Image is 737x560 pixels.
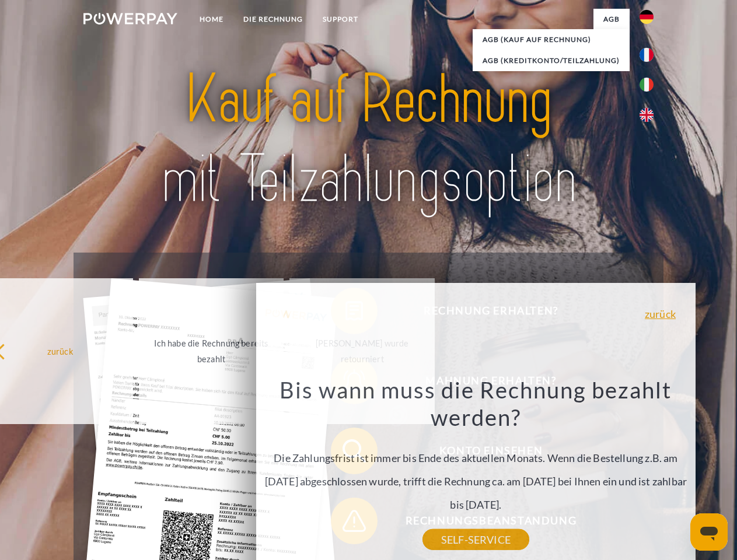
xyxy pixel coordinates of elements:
a: zurück [645,309,676,319]
a: Home [190,9,233,30]
img: it [640,78,654,92]
div: Die Zahlungsfrist ist immer bis Ende des aktuellen Monats. Wenn die Bestellung z.B. am [DATE] abg... [263,376,689,540]
a: SUPPORT [313,9,368,30]
img: logo-powerpay-white.svg [83,13,177,24]
iframe: Schaltfläche zum Öffnen des Messaging-Fensters [690,513,728,551]
img: de [640,10,654,24]
a: AGB (Kreditkonto/Teilzahlung) [473,50,630,71]
a: SELF-SERVICE [422,529,529,550]
img: en [640,108,654,122]
img: fr [640,48,654,62]
img: title-powerpay_de.svg [111,56,626,223]
a: AGB (Kauf auf Rechnung) [473,29,630,50]
a: DIE RECHNUNG [233,9,313,30]
div: Ich habe die Rechnung bereits bezahlt [146,335,277,367]
a: agb [593,9,630,30]
h3: Bis wann muss die Rechnung bezahlt werden? [263,376,689,432]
